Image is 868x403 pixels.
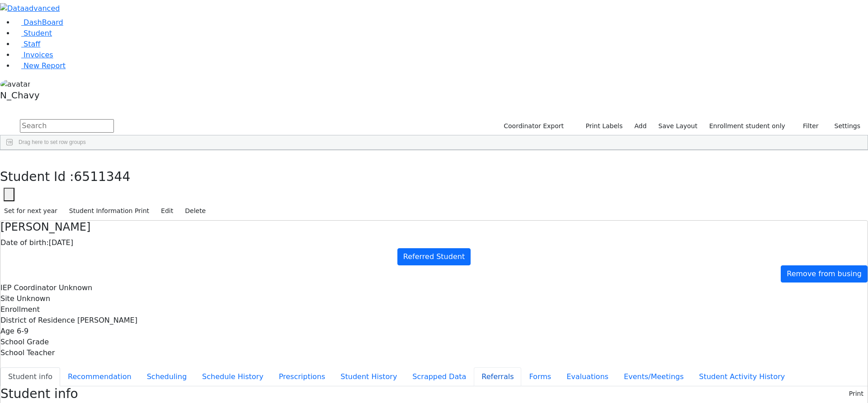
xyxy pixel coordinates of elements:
[0,367,60,386] button: Student info
[194,367,271,386] button: Schedule History
[0,386,78,402] h3: Student info
[271,367,333,386] button: Prescriptions
[787,269,862,278] span: Remove from busing
[705,119,789,133] label: Enrollment student only
[0,315,75,326] label: District of Residence
[74,169,131,184] span: 6511344
[474,367,521,386] button: Referrals
[24,29,52,37] span: Student
[498,119,568,133] button: Coordinator Export
[181,204,210,218] button: Delete
[24,51,53,59] span: Invoices
[575,119,627,133] button: Print Labels
[0,337,49,347] label: School Grade
[59,283,92,292] span: Unknown
[0,293,14,304] label: Site
[60,367,139,386] button: Recommendation
[405,367,474,386] button: Scrapped Data
[14,40,40,48] a: Staff
[333,367,405,386] button: Student History
[139,367,194,386] button: Scheduling
[791,119,823,133] button: Filter
[14,51,53,59] a: Invoices
[0,283,57,293] label: IEP Coordinator
[616,367,691,386] button: Events/Meetings
[14,18,63,27] a: DashBoard
[0,237,49,248] label: Date of birth:
[19,139,86,145] span: Drag here to set row groups
[630,119,651,133] a: Add
[781,265,868,283] a: Remove from busing
[559,367,616,386] button: Evaluations
[0,326,14,337] label: Age
[823,119,864,133] button: Settings
[14,61,66,70] a: New Report
[24,61,66,70] span: New Report
[17,327,28,335] span: 6-9
[0,304,40,315] label: Enrollment
[77,316,137,324] span: [PERSON_NAME]
[845,387,868,401] button: Print
[654,119,701,133] button: Save Layout
[0,221,868,234] h4: [PERSON_NAME]
[691,367,793,386] button: Student Activity History
[20,119,114,133] input: Search
[0,347,55,358] label: School Teacher
[17,294,50,303] span: Unknown
[65,204,153,218] button: Student Information Print
[157,204,177,218] button: Edit
[14,29,52,37] a: Student
[397,248,471,265] a: Referred Student
[521,367,559,386] button: Forms
[0,237,868,248] div: [DATE]
[24,40,40,48] span: Staff
[24,18,63,27] span: DashBoard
